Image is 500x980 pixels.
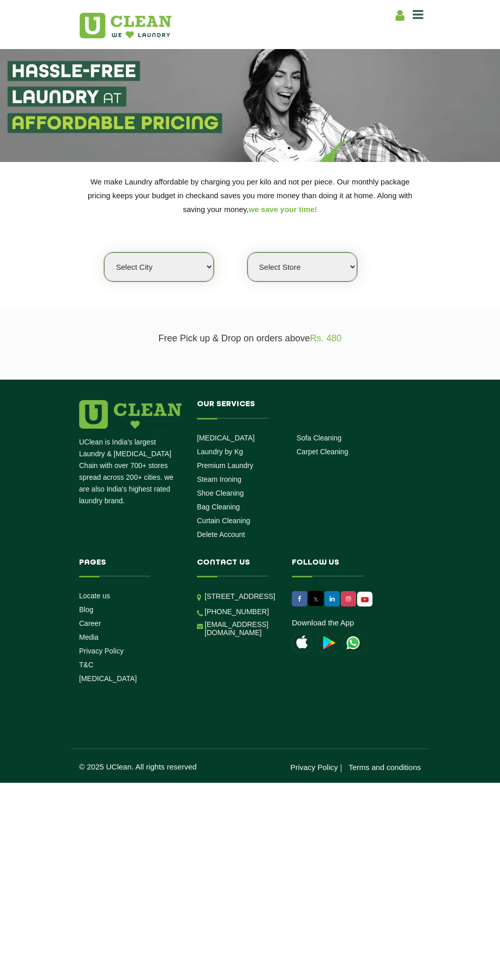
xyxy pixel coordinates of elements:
[205,591,277,602] p: [STREET_ADDRESS]
[79,619,101,627] a: Career
[343,633,363,653] img: UClean Laundry and Dry Cleaning
[79,633,98,641] a: Media
[248,205,317,214] span: we save your time!
[197,489,244,497] a: Shoe Cleaning
[79,661,93,669] a: T&C
[197,434,255,442] a: [MEDICAL_DATA]
[197,448,243,456] a: Laundry by Kg
[358,594,371,605] img: UClean Laundry and Dry Cleaning
[197,475,241,483] a: Steam Ironing
[79,333,421,344] p: Free Pick up & Drop on orders above
[197,400,396,418] h4: Our Services
[292,633,312,653] img: apple-icon.png
[296,434,341,442] a: Sofa Cleaning
[317,633,338,653] img: playstoreicon.png
[79,762,250,771] p: © 2025 UClean. All rights reserved
[79,400,182,429] img: logo.png
[296,448,348,456] a: Carpet Cleaning
[205,608,269,616] a: [PHONE_NUMBER]
[197,461,254,470] a: Premium Laundry
[290,763,338,772] a: Privacy Policy
[79,605,93,614] a: Blog
[197,558,277,577] h4: Contact us
[79,592,110,600] a: Locate us
[197,503,240,511] a: Bag Cleaning
[197,517,250,525] a: Curtain Cleaning
[79,175,421,216] p: We make Laundry affordable by charging you per kilo and not per piece. Our monthly package pricin...
[79,647,123,655] a: Privacy Policy
[79,436,182,507] p: UClean is India's largest Laundry & [MEDICAL_DATA] Chain with over 700+ stores spread across 200+...
[310,333,342,343] span: Rs. 480
[348,763,421,772] a: Terms and conditions
[292,558,387,577] h4: Follow us
[292,618,354,627] a: Download the App
[79,558,174,577] h4: Pages
[79,674,137,683] a: [MEDICAL_DATA]
[205,620,277,637] a: [EMAIL_ADDRESS][DOMAIN_NAME]
[80,13,171,38] img: UClean Laundry and Dry Cleaning
[197,530,245,539] a: Delete Account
